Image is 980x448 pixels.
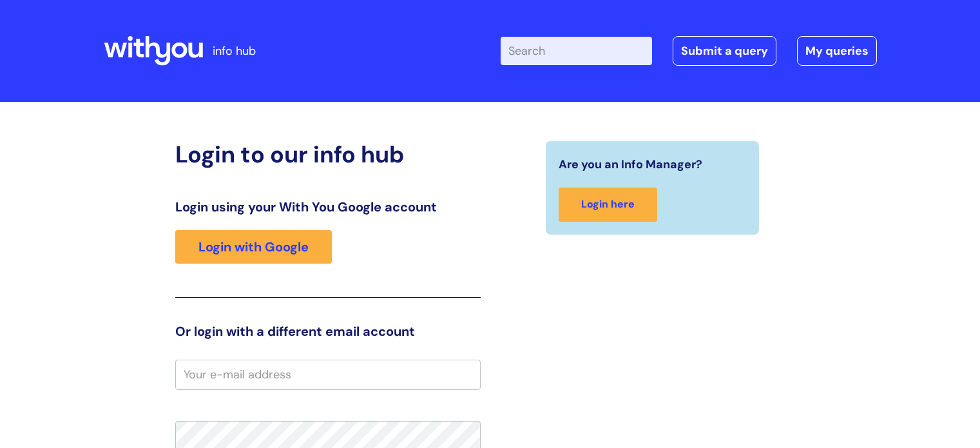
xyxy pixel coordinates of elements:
[175,141,481,168] h2: Login to our info hub
[175,360,481,389] input: Your e-mail address
[175,324,481,339] h3: Or login with a different email account
[673,36,776,66] a: Submit a query
[797,36,877,66] a: My queries
[559,154,702,175] span: Are you an Info Manager?
[501,37,652,65] input: Search
[175,199,481,215] h3: Login using your With You Google account
[213,41,256,61] p: info hub
[175,230,332,264] a: Login with Google
[559,188,657,222] a: Login here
